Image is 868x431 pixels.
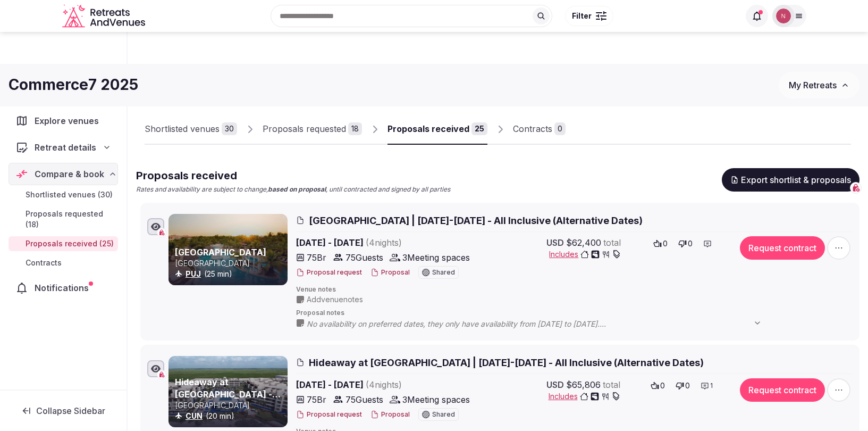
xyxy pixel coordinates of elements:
span: [GEOGRAPHIC_DATA] | [DATE]-[DATE] - All Inclusive (Alternative Dates) [309,214,643,227]
a: Notifications [9,277,118,299]
button: 0 [672,378,693,393]
button: Request contract [740,236,825,260]
button: Includes [549,249,621,260]
span: Shortlisted venues (30) [26,189,113,200]
h2: Proposals received [136,168,450,183]
span: No availability on preferred dates, they only have availability from [DATE] to [DATE]. ALL INCLUS... [307,319,772,329]
p: [GEOGRAPHIC_DATA] [175,258,285,269]
a: Shortlisted venues30 [145,114,237,145]
div: 30 [222,122,237,135]
span: Notifications [35,281,93,294]
span: Shared [432,269,455,276]
span: 75 Br [307,251,326,264]
div: 18 [348,122,362,135]
button: 0 [650,236,671,251]
div: Shortlisted venues [145,122,220,135]
span: $65,806 [566,378,601,391]
button: Proposal request [296,268,362,277]
button: Includes [549,391,620,402]
a: Proposals requested18 [263,114,362,145]
a: CUN [186,411,203,420]
button: Proposal [370,410,410,419]
span: ( 4 night s ) [366,237,402,248]
a: Shortlisted venues (30) [9,187,118,202]
div: (25 min) [175,269,285,279]
div: (20 min) [175,411,285,421]
a: Proposals received25 [387,114,487,145]
a: Explore venues [9,110,118,132]
svg: Retreats and Venues company logo [62,4,147,28]
a: Contracts0 [513,114,566,145]
span: 0 [660,380,665,391]
button: Proposal request [296,410,362,419]
div: Proposals requested [263,122,346,135]
div: Proposals received [387,122,469,135]
span: Add venue notes [307,294,363,305]
button: Filter [565,6,613,26]
div: Contracts [513,122,552,135]
span: ( 4 night s ) [366,379,402,390]
a: Hideaway at [GEOGRAPHIC_DATA] - Adults Only [175,377,281,411]
span: Contracts [26,258,62,268]
span: $62,400 [566,236,601,249]
span: Venue notes [296,285,853,294]
a: Proposals requested (18) [9,206,118,232]
p: [GEOGRAPHIC_DATA] [175,400,285,411]
span: 1 [710,382,713,391]
button: Request contract [740,378,825,402]
button: My Retreats [779,72,859,98]
a: Visit the homepage [62,4,147,28]
span: 0 [688,238,693,249]
span: [DATE] - [DATE] [296,378,483,391]
button: 0 [647,378,668,393]
a: Proposals received (25) [9,236,118,251]
button: 0 [675,236,696,251]
span: USD [546,236,564,249]
span: Retreat details [35,141,96,154]
div: 0 [554,122,566,135]
span: Hideaway at [GEOGRAPHIC_DATA] | [DATE]-[DATE] - All Inclusive (Alternative Dates) [309,356,704,369]
span: 75 Guests [345,393,383,406]
span: 0 [663,238,668,249]
span: USD [546,378,564,391]
span: 0 [685,380,690,391]
button: 1 [697,378,716,393]
img: Nathalia Bilotti [776,9,791,23]
div: 25 [471,122,487,135]
span: Proposals received (25) [26,238,114,249]
span: [DATE] - [DATE] [296,236,483,249]
span: 3 Meeting spaces [402,251,470,264]
a: PUJ [186,269,201,278]
strong: based on proposal [268,185,326,193]
span: Explore venues [35,114,103,127]
span: Compare & book [35,168,104,180]
span: Collapse Sidebar [36,405,105,416]
span: 75 Br [307,393,326,406]
span: Filter [572,11,592,21]
button: Export shortlist & proposals [722,168,859,192]
span: 75 Guests [345,251,383,264]
a: [GEOGRAPHIC_DATA] [175,247,266,258]
span: Shared [432,411,455,418]
h1: Commerce7 2025 [9,74,138,95]
span: Proposal notes [296,309,853,318]
a: Contracts [9,255,118,270]
button: Collapse Sidebar [9,399,118,422]
span: 3 Meeting spaces [402,393,470,406]
button: Proposal [370,268,410,277]
span: My Retreats [789,80,837,90]
span: total [603,378,620,391]
p: Rates and availability are subject to change, , until contracted and signed by all parties [136,185,450,194]
span: total [603,236,621,249]
span: Proposals requested (18) [26,209,114,230]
